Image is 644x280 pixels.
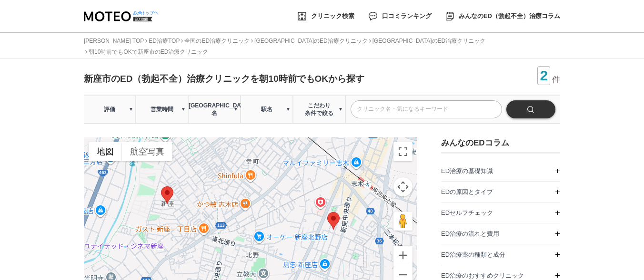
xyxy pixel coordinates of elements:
span: こだわり 条件で絞る [293,102,345,117]
span: 営業時間 [136,106,188,113]
span: 2 [538,67,550,85]
span: 駅名 [241,106,292,113]
span: EDセルフチェック [441,209,493,216]
span: 評価 [84,106,135,113]
img: logo [133,10,159,16]
span: ED治療の基礎知識 [441,167,493,174]
li: 朝10時前でもOKで新座市のED治療クリニック [85,48,208,57]
span: EDの原因とタイプ [441,188,493,195]
span: ED治療のおすすめクリニック [441,272,524,279]
span: ED治療の流れと費用 [441,230,499,237]
a: ED治療の流れと費用 [441,223,560,244]
li: 全国のED治療クリニック [181,37,250,46]
a: みんなのED（勃起不全）治療コラム [446,10,560,22]
img: MOTEO ED治療 [84,11,152,21]
img: みんなのEDコラム [446,12,454,20]
span: ED治療薬の種類と成分 [441,251,505,258]
button: 地図のカメラ コントロール [393,177,413,196]
a: [GEOGRAPHIC_DATA]のED治療クリニック [254,38,368,44]
h3: みんなのEDコラム [441,137,560,148]
span: 件 [552,74,560,85]
span: [GEOGRAPHIC_DATA]名 [189,102,240,117]
a: 口コミランキング [369,10,432,22]
a: EDの原因とタイプ [441,182,560,202]
button: 市街地図を見る [89,142,122,161]
a: [PERSON_NAME] TOP [84,38,144,44]
h1: 新座市のED（勃起不全）治療クリニックを朝10時前でもOKから探す [84,73,364,85]
button: 地図上にペグマンをドロップして、ストリートビューを開きます [393,212,413,231]
input: 検索 [506,100,555,118]
button: ズームイン [393,246,413,265]
img: ED クリニック検索 [298,12,306,20]
a: ED治療TOP [149,38,180,44]
a: ED治療の基礎知識 [441,161,560,181]
button: 全画面ビューを切り替えます [393,142,413,161]
a: ED治療薬の種類と成分 [441,244,560,265]
span: クリニック検索 [311,13,354,19]
input: クリニック名・気になるキーワード [351,100,502,118]
a: EDセルフチェック [441,203,560,223]
a: [GEOGRAPHIC_DATA]のED治療クリニック [372,38,486,44]
img: ED 口コミランキング [369,12,377,20]
span: みんなのED（勃起不全）治療コラム [459,13,560,19]
span: 口コミランキング [382,13,432,19]
button: 航空写真を見る [122,142,172,161]
a: クリニック検索 [298,10,354,22]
